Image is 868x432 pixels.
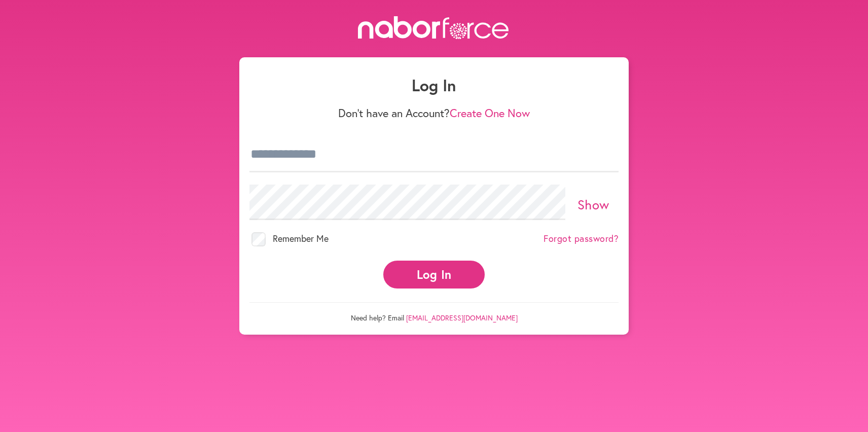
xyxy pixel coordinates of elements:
button: Log In [383,261,485,289]
span: Remember Me [273,232,329,244]
a: Forgot password? [544,233,619,244]
a: Create One Now [450,105,530,120]
h1: Log In [249,76,619,95]
a: [EMAIL_ADDRESS][DOMAIN_NAME] [406,313,518,322]
a: Show [577,196,609,213]
p: Need help? Email [249,302,619,322]
p: Don't have an Account? [249,106,619,120]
